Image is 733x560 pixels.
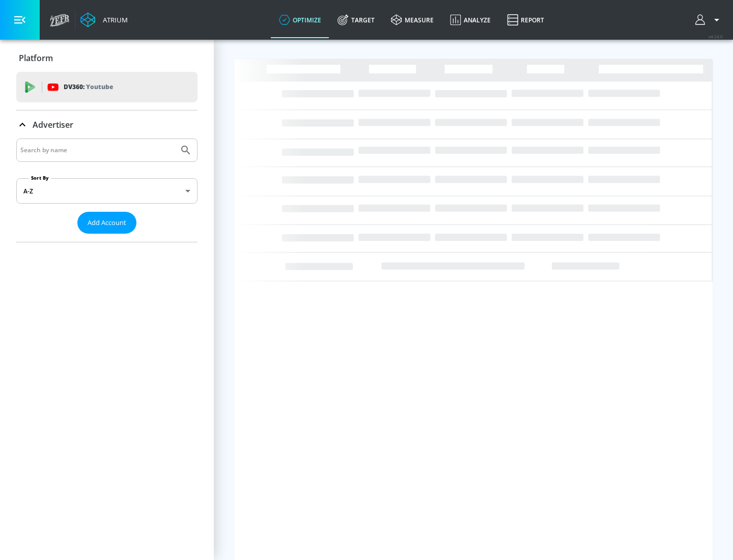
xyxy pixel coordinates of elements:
p: Platform [19,52,53,64]
button: Add Account [77,212,136,234]
p: Advertiser [33,119,73,130]
a: measure [383,2,442,38]
span: Add Account [88,217,126,229]
div: Advertiser [16,138,198,242]
a: Analyze [442,2,499,38]
div: Advertiser [16,110,198,139]
input: Search by name [20,144,175,157]
p: Youtube [86,81,113,92]
a: Target [329,2,383,38]
div: DV360: Youtube [16,72,198,102]
div: Platform [16,44,198,72]
p: DV360: [64,81,113,93]
a: Report [499,2,552,38]
label: Sort By [29,175,51,181]
div: A-Z [16,178,198,204]
nav: list of Advertiser [16,234,198,242]
a: optimize [271,2,329,38]
a: Atrium [80,12,128,27]
div: Atrium [99,15,128,24]
span: v 4.24.0 [709,34,723,39]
